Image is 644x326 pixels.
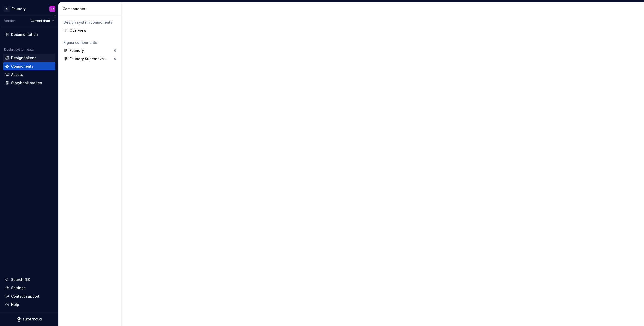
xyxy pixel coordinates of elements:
[51,7,54,11] div: FZ
[114,57,116,61] div: 0
[114,49,116,53] div: 0
[11,64,33,69] div: Components
[11,277,30,282] div: Search ⌘K
[3,71,55,79] a: Assets
[17,317,42,322] svg: Supernova Logo
[31,19,50,23] span: Current draft
[51,12,58,19] button: Collapse sidebar
[3,284,55,292] a: Settings
[1,3,57,14] button: AFoundryFZ
[3,62,55,70] a: Components
[64,20,116,25] div: Design system components
[11,285,26,290] div: Settings
[3,79,55,87] a: Storybook stories
[11,72,23,77] div: Assets
[62,26,118,35] a: Overview
[70,48,84,53] div: Foundry
[4,19,16,23] div: Version
[3,30,55,39] a: Documentation
[3,54,55,62] a: Design tokens
[64,40,116,45] div: Figma components
[12,6,26,11] div: Foundry
[63,6,119,11] div: Components
[28,17,56,24] button: Current draft
[3,292,55,300] button: Contact support
[4,48,34,52] div: Design system data
[4,6,10,12] div: A
[11,32,38,37] div: Documentation
[11,302,19,307] div: Help
[70,56,107,61] div: Foundry Supernova Assets
[70,28,116,33] div: Overview
[11,294,39,299] div: Contact support
[11,80,42,85] div: Storybook stories
[11,55,36,60] div: Design tokens
[3,301,55,309] button: Help
[3,276,55,284] button: Search ⌘K
[62,55,118,63] a: Foundry Supernova Assets0
[62,47,118,55] a: Foundry0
